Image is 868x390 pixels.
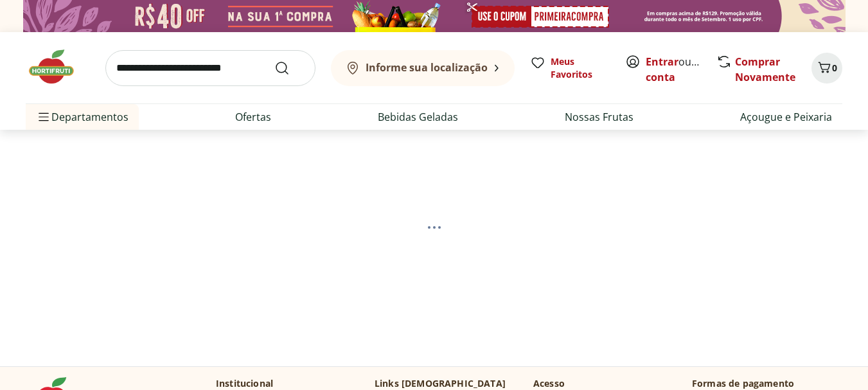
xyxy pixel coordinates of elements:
p: Links [DEMOGRAPHIC_DATA] [375,377,506,390]
img: Hortifruti [26,48,90,86]
p: Formas de pagamento [692,377,842,390]
span: 0 [832,62,837,74]
p: Institucional [216,377,273,390]
p: Acesso [533,377,565,390]
a: Criar conta [646,55,716,84]
a: Entrar [646,55,678,69]
button: Submit Search [274,60,305,76]
a: Bebidas Geladas [378,109,458,125]
b: Informe sua localização [366,60,488,75]
span: Departamentos [36,102,128,132]
a: Açougue e Peixaria [740,109,832,125]
a: Meus Favoritos [530,55,610,81]
a: Ofertas [235,109,271,125]
button: Carrinho [811,53,842,84]
a: Comprar Novamente [735,55,795,84]
button: Informe sua localização [331,50,515,86]
button: Menu [36,102,51,132]
a: Nossas Frutas [565,109,633,125]
input: search [105,50,315,86]
span: ou [646,54,703,85]
span: Meus Favoritos [551,55,610,81]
